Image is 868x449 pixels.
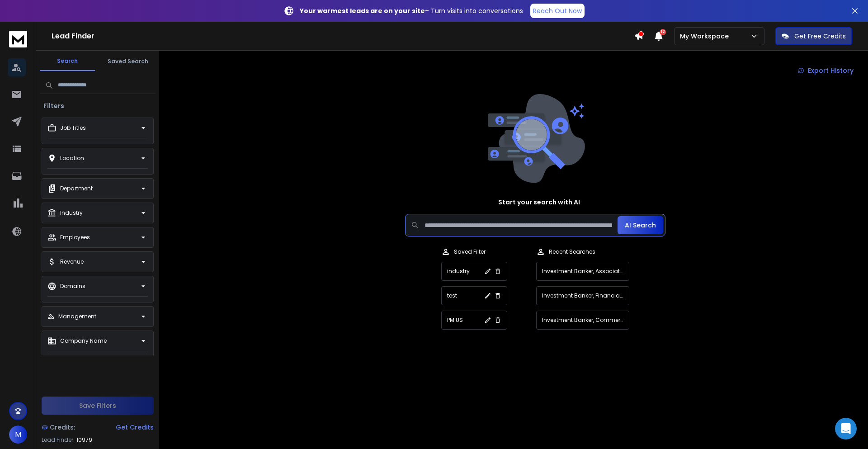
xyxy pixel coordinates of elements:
button: Investment Banker, Commercial Banker, Corporate Banker, Retail Banker, Financial Analyst, Loan Of... [536,311,629,330]
p: Domains [60,283,85,290]
p: Get Free Credits [794,32,846,41]
p: Revenue [60,258,84,265]
h1: Lead Finder [52,31,634,42]
span: 10979 [76,436,92,444]
p: My Workspace [680,32,732,41]
span: 12 [660,29,666,35]
p: test [447,292,457,299]
button: Saved Search [100,52,156,71]
p: Saved Filter [454,248,486,255]
button: M [9,425,27,444]
button: Get Free Credits [775,27,852,45]
p: Reach Out Now [533,6,582,15]
p: Investment Banker, Commercial Banker, Corporate Banker, Retail Banker, Financial Analyst, Loan Of... [542,317,623,324]
p: Lead Finder: [42,436,75,444]
span: Credits: [50,423,75,432]
p: Investment Banker, Associate, Analyst, Vice President, Managing Director, Financial Analyst, Port... [542,268,623,275]
p: Company Name [60,337,107,345]
div: Get Credits [116,423,154,432]
img: logo [9,31,27,47]
div: Open Intercom Messenger [835,418,857,440]
strong: Your warmest leads are on your site [300,6,425,15]
p: Industry [60,209,83,217]
button: Search [40,52,95,71]
a: Reach Out Now [530,4,585,18]
img: image [486,94,585,183]
p: Department [60,185,93,192]
button: industry [441,262,507,281]
a: Credits:Get Credits [42,418,154,436]
button: AI Search [618,216,663,234]
button: test [441,286,507,305]
button: Investment Banker, Associate, Analyst, Vice President, Managing Director, Financial Analyst, Port... [536,262,629,281]
p: Location [60,155,84,162]
button: PM US [441,311,507,330]
a: Export History [791,61,861,80]
p: Management [58,313,96,320]
p: – Turn visits into conversations [300,6,523,15]
p: industry [447,268,470,275]
p: Recent Searches [549,248,595,255]
p: Job Titles [60,124,86,132]
h3: Filters [40,101,68,110]
p: PM US [447,317,463,324]
p: Employees [60,234,90,241]
button: Investment Banker, Financial Analyst, Portfolio Manager, Equity Analyst, Financial Advisor, Wealt... [536,286,629,305]
p: Investment Banker, Financial Analyst, Portfolio Manager, Equity Analyst, Financial Advisor, Wealt... [542,292,623,299]
h1: Start your search with AI [498,198,580,207]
